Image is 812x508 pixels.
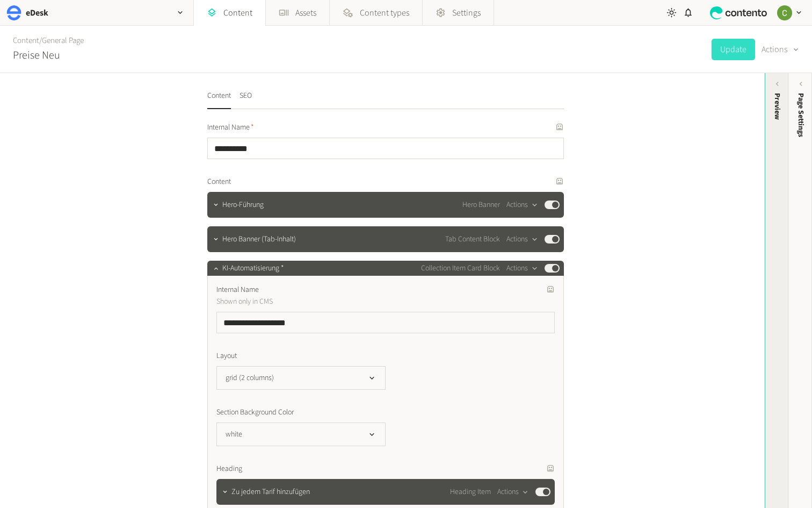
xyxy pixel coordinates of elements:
[216,366,386,390] button: grid (2 columns)
[6,5,21,20] img: eDesk
[42,35,84,46] a: General Page
[772,93,783,120] div: Preview
[452,6,481,19] span: Settings
[497,485,529,498] button: Actions
[506,262,538,275] button: Actions
[240,90,252,109] button: SEO
[13,47,60,63] h2: Preise Neu
[231,486,310,498] span: Zu jedem Tarif hinzufügen
[216,407,294,418] span: Section Background Color
[712,39,755,60] button: Update
[207,176,231,188] span: Content
[216,463,242,475] span: Heading
[13,35,39,46] a: Content
[216,296,461,307] p: Shown only in CMS
[360,6,409,19] span: Content types
[216,284,259,296] span: Internal Name
[421,263,500,274] span: Collection Item Card Block
[506,233,538,246] button: Actions
[795,93,807,137] span: Page Settings
[216,423,386,446] button: white
[26,6,48,19] h2: eDesk
[222,199,264,211] span: Hero-Führung
[207,90,231,109] button: Content
[450,486,491,498] span: Heading Item
[506,198,538,211] button: Actions
[762,39,799,60] button: Actions
[462,199,500,211] span: Hero Banner
[777,5,792,20] img: Chloe Ryan
[445,234,500,245] span: Tab Content Block
[222,234,296,245] span: Hero Banner (Tab-Inhalt)
[216,350,237,362] span: Layout
[222,263,284,274] span: KI-Automatisierung *
[39,35,42,46] span: /
[207,122,254,133] span: Internal Name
